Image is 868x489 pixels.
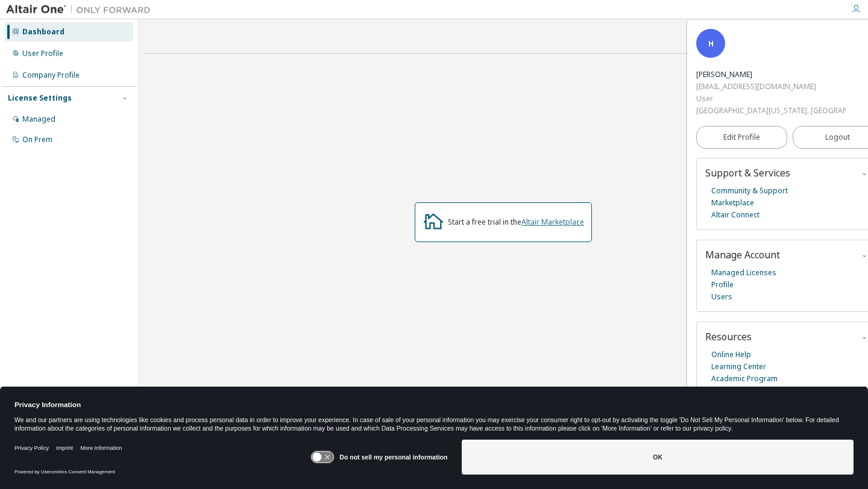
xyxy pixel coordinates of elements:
span: H [708,39,714,49]
span: Support & Services [705,166,790,179]
div: [GEOGRAPHIC_DATA][US_STATE], [GEOGRAPHIC_DATA] [696,105,846,117]
a: Edit Profile [696,126,787,149]
div: User [696,93,846,105]
div: Managed [22,114,55,124]
div: User Profile [22,49,63,58]
div: Dashboard [22,27,64,37]
a: Online Help [711,349,751,361]
div: [EMAIL_ADDRESS][DOMAIN_NAME] [696,81,846,93]
span: Manage Account [705,248,780,261]
a: Managed Licenses [711,267,776,279]
span: Resources [705,330,752,343]
a: Users [711,291,732,303]
a: Profile [711,279,734,291]
a: Learning Center [711,361,766,373]
div: Hiba Abouchamcha [696,69,846,81]
a: Resource Library [711,385,770,397]
img: Altair One [6,4,157,16]
a: Altair Marketplace [521,217,584,227]
a: Marketplace [711,197,754,209]
div: Start a free trial in the [448,217,584,227]
span: Logout [825,131,850,143]
a: Altair Connect [711,209,759,221]
div: License Settings [8,93,72,103]
a: Community & Support [711,185,788,197]
span: Edit Profile [723,132,760,142]
div: On Prem [22,135,52,145]
div: Company Profile [22,70,80,80]
a: Academic Program [711,373,778,385]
